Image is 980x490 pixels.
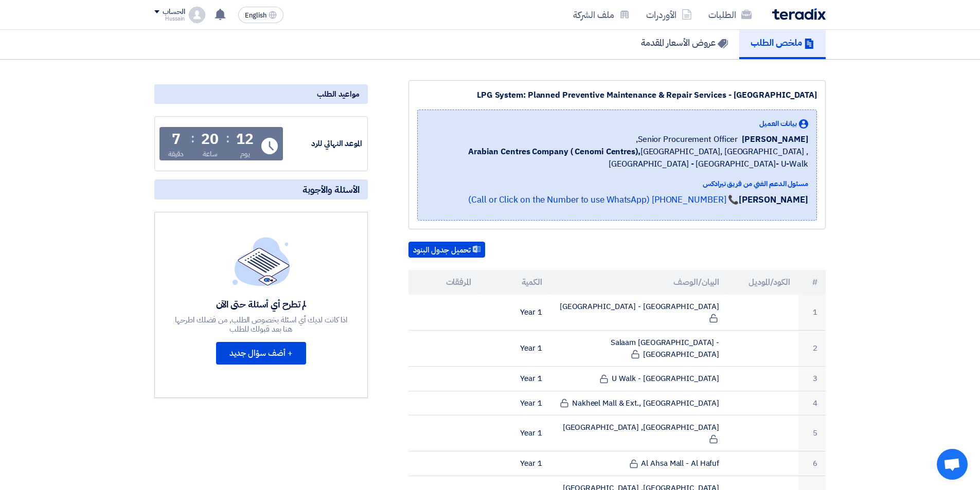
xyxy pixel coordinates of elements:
[236,132,254,147] div: 12
[201,132,219,147] div: 20
[700,3,760,27] a: الطلبات
[751,37,814,48] h5: ملخص الطلب
[798,415,826,451] td: 5
[203,149,218,159] div: ساعة
[759,118,797,129] span: بيانات العميل
[479,331,550,367] td: 1 Year
[468,193,739,206] a: 📞 [PHONE_NUMBER] (Call or Click on the Number to use WhatsApp)
[479,295,550,331] td: 1 Year
[408,270,479,295] th: المرفقات
[550,331,728,367] td: Salaam [GEOGRAPHIC_DATA] - [GEOGRAPHIC_DATA]
[798,295,826,331] td: 1
[238,7,283,23] button: English
[798,270,826,295] th: #
[565,3,638,27] a: ملف الشركة
[163,8,185,16] div: الحساب
[172,132,181,147] div: 7
[739,193,808,206] strong: [PERSON_NAME]
[798,391,826,415] td: 4
[727,270,798,295] th: الكود/الموديل
[216,342,306,365] button: + أضف سؤال جديد
[479,391,550,415] td: 1 Year
[426,146,808,170] span: [GEOGRAPHIC_DATA], [GEOGRAPHIC_DATA] ,[GEOGRAPHIC_DATA] - [GEOGRAPHIC_DATA]- U-Walk
[937,449,968,480] div: Open chat
[798,331,826,367] td: 2
[641,37,728,48] h5: عروض الأسعار المقدمة
[742,133,808,146] span: [PERSON_NAME]
[302,184,360,195] span: الأسئلة والأجوبة
[245,12,266,19] span: English
[285,138,362,150] div: الموعد النهائي للرد
[417,89,817,101] div: LPG System: Planned Preventive Maintenance & Repair Services - [GEOGRAPHIC_DATA]
[189,7,205,23] img: profile_test.png
[798,367,826,391] td: 3
[772,8,826,20] img: Teradix logo
[479,270,550,295] th: الكمية
[550,415,728,451] td: [GEOGRAPHIC_DATA], [GEOGRAPHIC_DATA]
[174,298,349,310] div: لم تطرح أي أسئلة حتى الآن
[550,391,728,415] td: Nakheel Mall & Ext., [GEOGRAPHIC_DATA]
[233,237,290,285] img: empty_state_list.svg
[630,26,739,59] a: عروض الأسعار المقدمة
[426,178,808,189] div: مسئول الدعم الفني من فريق تيرادكس
[479,367,550,391] td: 1 Year
[191,129,194,148] div: :
[636,133,738,146] span: Senior Procurement Officer,
[550,295,728,331] td: [GEOGRAPHIC_DATA] - [GEOGRAPHIC_DATA]
[154,16,185,22] div: Hussain
[638,3,700,27] a: الأوردرات
[154,84,368,104] div: مواعيد الطلب
[798,451,826,476] td: 6
[479,415,550,451] td: 1 Year
[408,242,485,258] button: تحميل جدول البنود
[550,367,728,391] td: U Walk - [GEOGRAPHIC_DATA]
[550,270,728,295] th: البيان/الوصف
[168,149,184,159] div: دقيقة
[550,451,728,476] td: Al Ahsa Mall - Al Hafuf
[226,129,229,148] div: :
[240,149,250,159] div: يوم
[174,315,349,334] div: اذا كانت لديك أي اسئلة بخصوص الطلب, من فضلك اطرحها هنا بعد قبولك للطلب
[739,26,826,59] a: ملخص الطلب
[479,451,550,476] td: 1 Year
[468,146,640,158] b: Arabian Centres Company ( Cenomi Centres),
